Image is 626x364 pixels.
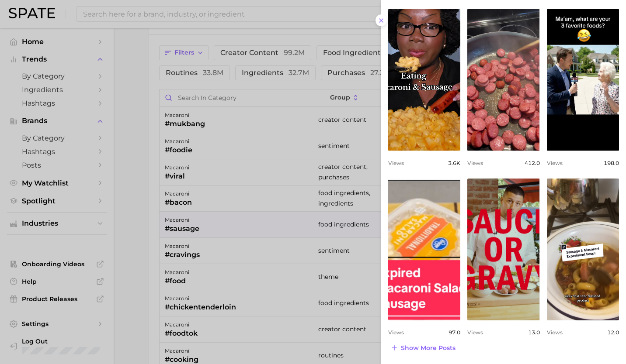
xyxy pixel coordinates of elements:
span: Views [547,160,563,166]
span: Views [547,329,563,336]
span: 412.0 [525,160,540,166]
span: Views [388,329,404,336]
span: Views [467,329,483,336]
span: Views [467,160,483,166]
span: Show more posts [401,344,456,352]
span: 12.0 [607,329,619,336]
span: 13.0 [528,329,540,336]
span: 198.0 [604,160,619,166]
span: 3.6k [448,160,460,166]
button: Show more posts [388,342,458,354]
span: Views [388,160,404,166]
span: 97.0 [449,329,460,336]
